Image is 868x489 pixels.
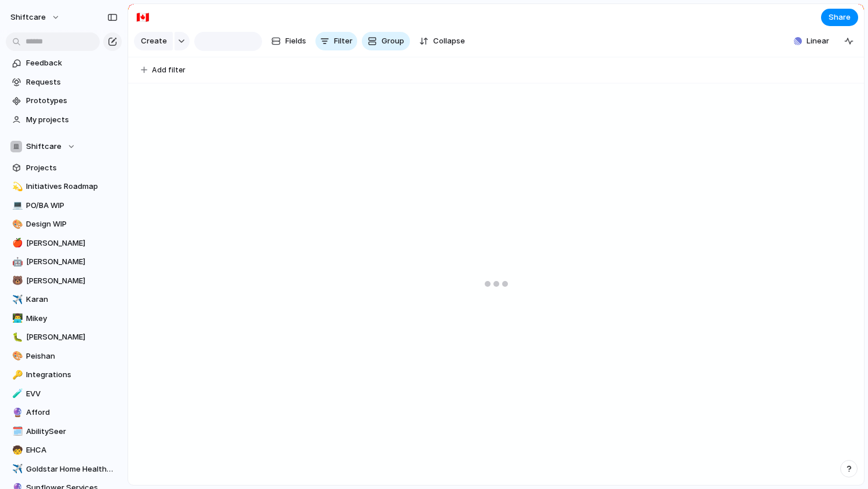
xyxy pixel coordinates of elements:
[134,62,193,78] button: Add filter
[6,404,122,421] a: 🔮Afford
[415,32,470,50] button: Collapse
[6,423,122,440] a: 🗓️AbilitySeer
[26,238,118,249] span: [PERSON_NAME]
[12,387,20,400] div: 🧪
[12,236,20,250] div: 🍎
[26,114,118,126] span: My projects
[6,272,122,290] a: 🐻[PERSON_NAME]
[10,313,22,324] button: 👨‍💻
[789,32,834,50] button: Linear
[334,35,353,47] span: Filter
[141,35,167,47] span: Create
[10,238,22,249] button: 🍎
[10,275,22,287] button: 🐻
[26,331,118,343] span: [PERSON_NAME]
[10,426,22,437] button: 🗓️
[6,216,122,233] a: 🎨Design WIP
[26,369,118,381] span: Integrations
[10,407,22,418] button: 🔮
[10,331,22,343] button: 🐛
[26,275,118,287] span: [PERSON_NAME]
[829,12,851,23] span: Share
[6,310,122,327] a: 👨‍💻Mikey
[6,291,122,308] div: ✈️Karan
[133,8,152,27] button: 🇨🇦
[6,138,122,155] button: Shiftcare
[6,441,122,459] a: 🧒EHCA
[152,65,186,75] span: Add filter
[26,313,118,324] span: Mikey
[12,406,20,419] div: 🔮
[6,111,122,129] a: My projects
[134,32,173,50] button: Create
[26,388,118,400] span: EVV
[26,57,118,69] span: Feedback
[10,369,22,381] button: 🔑
[26,294,118,305] span: Karan
[6,348,122,365] a: 🎨Peishan
[6,197,122,214] a: 💻PO/BA WIP
[26,351,118,362] span: Peishan
[12,368,20,382] div: 🔑
[10,464,22,475] button: ✈️
[382,35,404,47] span: Group
[6,329,122,346] a: 🐛[PERSON_NAME]
[12,331,20,344] div: 🐛
[26,200,118,211] span: PO/BA WIP
[12,256,20,269] div: 🤖
[821,9,858,26] button: Share
[5,8,66,27] button: shiftcare
[12,349,20,363] div: 🎨
[26,256,118,268] span: [PERSON_NAME]
[12,199,20,212] div: 💻
[10,388,22,400] button: 🧪
[26,407,118,418] span: Afford
[12,218,20,231] div: 🎨
[26,162,118,174] span: Projects
[10,218,22,230] button: 🎨
[10,294,22,305] button: ✈️
[26,464,118,475] span: Goldstar Home Healthcare
[26,218,118,230] span: Design WIP
[12,274,20,287] div: 🐻
[10,351,22,362] button: 🎨
[6,178,122,195] a: 💫Initiatives Roadmap
[10,181,22,192] button: 💫
[26,426,118,437] span: AbilitySeer
[6,74,122,91] a: Requests
[26,95,118,107] span: Prototypes
[10,256,22,268] button: 🤖
[12,180,20,194] div: 💫
[26,444,118,456] span: EHCA
[12,444,20,457] div: 🧒
[362,32,410,50] button: Group
[285,35,306,47] span: Fields
[267,32,311,50] button: Fields
[807,35,829,47] span: Linear
[6,366,122,384] a: 🔑Integrations
[26,76,118,88] span: Requests
[6,235,122,252] a: 🍎[PERSON_NAME]
[433,35,465,47] span: Collapse
[12,425,20,438] div: 🗓️
[6,54,122,72] a: Feedback
[10,12,46,23] span: shiftcare
[6,461,122,478] a: ✈️Goldstar Home Healthcare
[315,32,357,50] button: Filter
[6,385,122,403] a: 🧪EVV
[6,253,122,271] a: 🤖[PERSON_NAME]
[26,141,61,152] span: Shiftcare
